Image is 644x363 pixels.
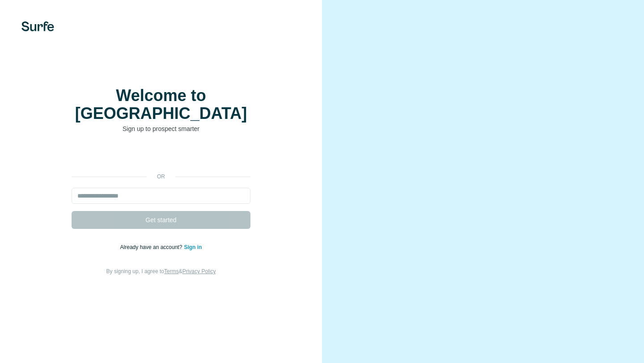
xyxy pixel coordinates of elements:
h1: Welcome to [GEOGRAPHIC_DATA] [72,87,250,122]
a: Sign in [184,244,202,250]
span: By signing up, I agree to & [106,268,216,274]
a: Privacy Policy [182,268,216,274]
img: Surfe's logo [21,21,54,31]
p: Sign up to prospect smarter [72,124,250,133]
a: Terms [164,268,179,274]
iframe: Sign in with Google Button [67,147,255,166]
p: or [147,173,175,181]
span: Already have an account? [120,244,184,250]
